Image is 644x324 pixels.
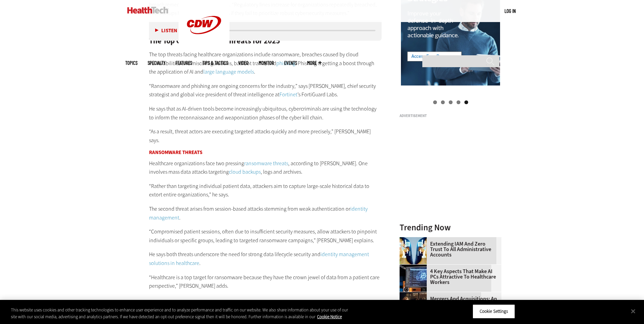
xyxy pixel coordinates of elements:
a: 4 Key Aspects That Make AI PCs Attractive to Healthcare Workers [400,269,497,285]
a: MonITor [259,60,274,65]
p: “Rather than targeting individual patient data, attackers aim to capture large-scale historical d... [149,182,382,199]
span: Topics [125,60,137,65]
p: He says that as AI-driven tools become increasingly ubiquitous, cybercriminals are using the tech... [149,104,382,122]
p: “As a result, threat actors are executing targeted attacks quickly and more precisely,” [PERSON_N... [149,127,382,145]
p: He says both threats underscore the need for strong data lifecycle security and . [149,250,382,267]
button: Cookie Settings [473,304,515,319]
p: “Compromised patient sessions, often due to insufficient security measures, allow attackers to pi... [149,227,382,245]
a: 1 [433,100,437,104]
a: business leaders shake hands in conference room [400,292,430,298]
p: “Ransomware and phishing are ongoing concerns for the industry,” says [PERSON_NAME], chief securi... [149,82,382,99]
a: CDW [179,45,229,52]
a: ransomware threats [244,160,288,167]
a: Features [176,60,192,65]
img: business leaders shake hands in conference room [400,292,427,319]
a: Events [284,60,297,65]
span: More [307,60,321,65]
a: 5 [464,100,468,104]
button: Close [626,304,641,319]
p: Healthcare organizations face two pressing , according to [PERSON_NAME]. One involves mass data a... [149,159,382,176]
a: identity management solutions in healthcare [149,251,369,267]
a: Fortinet [279,91,297,98]
a: Log in [504,8,516,14]
a: Video [238,60,249,65]
div: This website uses cookies and other tracking technologies to enhance user experience and to analy... [11,307,354,320]
a: 4 [457,100,460,104]
a: More information about your privacy [317,314,342,320]
span: Specialty [148,60,165,65]
a: Tips & Tactics [202,60,228,65]
p: The second threat arises from session-based attacks stemming from weak authentication or . [149,205,382,222]
a: cloud backups [229,168,261,175]
a: 2 [441,100,445,104]
h3: Trending Now [400,223,501,232]
a: Mergers and Acquisitions: An Overview of Notable Healthcare M&A Activity in [DATE] [400,296,497,318]
h3: Advertisement [400,114,501,118]
p: “Healthcare is a top target for ransomware because they have the crown jewel of data from a patie... [149,273,382,290]
a: identity management [149,205,368,221]
a: Desktop monitor with brain AI concept [400,265,430,270]
img: abstract image of woman with pixelated face [400,237,427,264]
a: Extending IAM and Zero Trust to All Administrative Accounts [400,241,497,258]
img: Home [127,7,168,14]
a: 3 [449,100,453,104]
h3: Ransomware Threats [149,150,382,155]
img: Desktop monitor with brain AI concept [400,265,427,292]
div: User menu [504,7,516,15]
a: abstract image of woman with pixelated face [400,237,430,243]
